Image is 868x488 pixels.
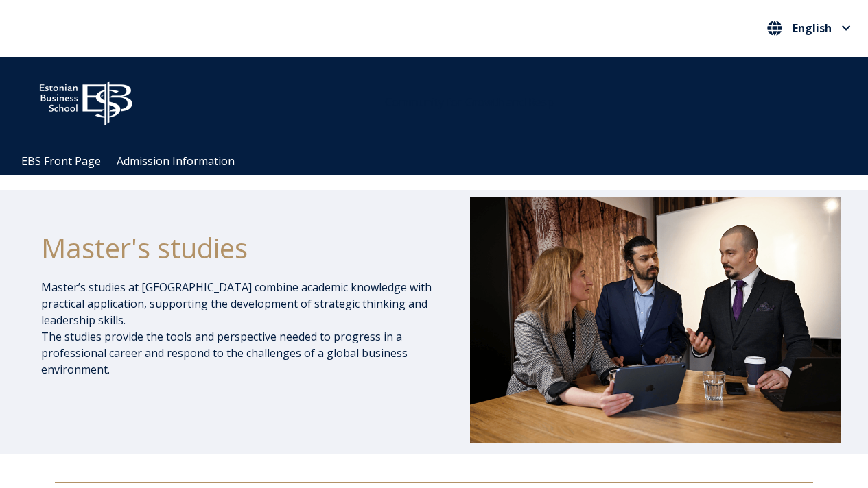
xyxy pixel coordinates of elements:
[385,95,554,110] span: Community for Growth and Resp
[14,147,868,175] div: Navigation Menu
[41,279,439,378] p: Master’s studies at [GEOGRAPHIC_DATA] combine academic knowledge with practical application, supp...
[41,231,439,265] h1: Master's studies
[764,17,854,39] button: English
[764,17,854,40] nav: Select your language
[470,197,841,443] img: DSC_1073
[27,71,144,130] img: ebs_logo2016_white
[21,154,101,169] a: EBS Front Page
[793,23,832,34] span: English
[117,154,235,169] a: Admission Information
